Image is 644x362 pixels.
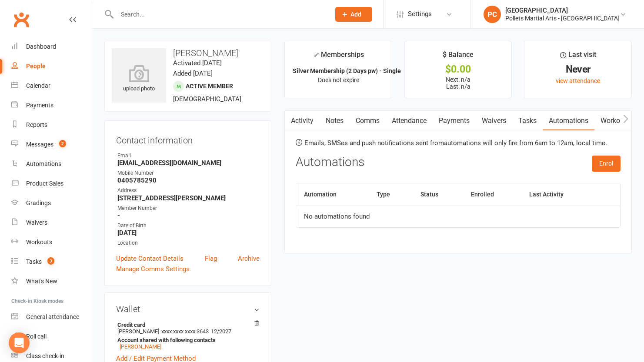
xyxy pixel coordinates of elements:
[9,332,30,353] div: Open Intercom Messenger
[161,328,209,335] span: xxxx xxxx xxxx 3643
[335,7,372,22] button: Add
[26,63,46,70] div: People
[11,327,92,346] a: Roll call
[117,212,260,219] strong: -
[117,222,260,230] div: Date of Birth
[26,199,51,206] div: Gradings
[413,76,504,90] p: Next: n/a Last: n/a
[560,49,596,65] div: Last visit
[505,14,620,22] div: Pollets Martial Arts - [GEOGRAPHIC_DATA]
[463,183,521,206] th: Enrolled
[512,111,543,131] a: Tasks
[26,313,79,320] div: General attendance
[238,253,260,264] a: Archive
[11,76,92,96] a: Calendar
[117,229,260,237] strong: [DATE]
[26,333,47,340] div: Roll call
[117,159,260,167] strong: [EMAIL_ADDRESS][DOMAIN_NAME]
[350,111,386,131] a: Comms
[26,121,47,128] div: Reports
[11,115,92,135] a: Reports
[350,11,361,18] span: Add
[320,111,350,131] a: Notes
[11,272,92,291] a: What's New
[26,278,57,285] div: What's New
[112,65,166,93] div: upload photo
[117,337,255,343] strong: Account shared with following contacts
[11,37,92,56] a: Dashboard
[11,307,92,327] a: General attendance kiosk mode
[116,320,260,351] li: [PERSON_NAME]
[112,48,264,58] h3: [PERSON_NAME]
[173,70,213,77] time: Added [DATE]
[117,204,260,213] div: Member Number
[26,160,61,167] div: Automations
[11,193,92,213] a: Gradings
[173,95,241,103] span: [DEMOGRAPHIC_DATA]
[318,76,359,83] span: Does not expire
[313,51,319,59] i: ✓
[205,253,217,264] a: Flag
[114,8,324,20] input: Search...
[26,43,56,50] div: Dashboard
[543,111,594,131] a: Automations
[594,111,636,131] a: Workouts
[120,343,161,350] a: [PERSON_NAME]
[117,239,260,247] div: Location
[505,7,620,14] div: [GEOGRAPHIC_DATA]
[26,102,53,109] div: Payments
[11,213,92,232] a: Waivers
[117,194,260,202] strong: [STREET_ADDRESS][PERSON_NAME]
[313,49,364,65] div: Memberships
[521,183,597,206] th: Last Activity
[11,135,92,154] a: Messages 2
[433,111,476,131] a: Payments
[47,257,54,265] span: 3
[592,156,621,171] button: Enrol
[11,96,92,115] a: Payments
[476,111,512,131] a: Waivers
[186,83,233,90] span: Active member
[296,206,620,227] td: No automations found
[532,65,624,74] div: Never
[26,180,63,187] div: Product Sales
[117,152,260,160] div: Email
[11,154,92,174] a: Automations
[26,141,53,148] div: Messages
[116,253,184,264] a: Update Contact Details
[296,139,621,147] p: Emails, SMSes and push notifications sent from automations will only fire from 6am to 12am, local...
[117,176,260,184] strong: 0405785290
[116,304,260,314] h3: Wallet
[443,49,474,65] div: $ Balance
[296,183,369,206] th: Automation
[484,6,501,23] div: PC
[293,67,401,74] strong: Silver Membership (2 Days pw) - Single
[173,59,222,67] time: Activated [DATE]
[26,219,47,226] div: Waivers
[116,264,190,274] a: Manage Comms Settings
[413,65,504,74] div: $0.00
[117,322,255,328] strong: Credit card
[11,174,92,193] a: Product Sales
[211,328,231,335] span: 12/2027
[26,82,50,89] div: Calendar
[386,111,433,131] a: Attendance
[369,183,413,206] th: Type
[117,186,260,195] div: Address
[26,239,52,246] div: Workouts
[413,183,463,206] th: Status
[11,232,92,252] a: Workouts
[408,4,432,24] span: Settings
[26,352,64,359] div: Class check-in
[11,56,92,76] a: People
[296,156,364,169] h3: Automations
[59,140,66,147] span: 2
[556,77,600,84] a: view attendance
[116,132,260,145] h3: Contact information
[10,9,32,30] a: Clubworx
[285,111,320,131] a: Activity
[11,252,92,272] a: Tasks 3
[117,169,260,177] div: Mobile Number
[26,258,42,265] div: Tasks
